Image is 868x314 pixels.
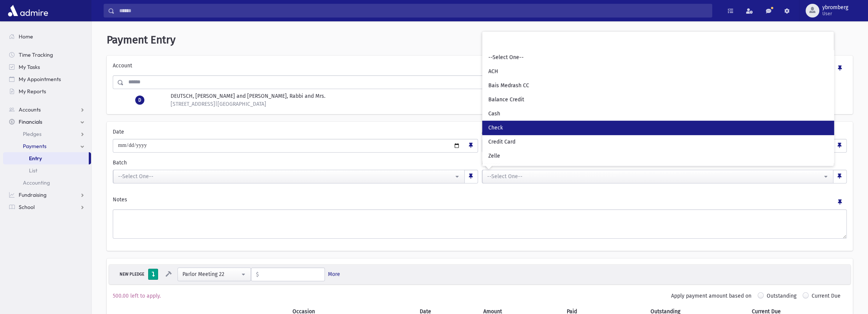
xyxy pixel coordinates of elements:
a: My Reports [3,85,91,97]
label: Account [113,62,132,72]
span: Payments [23,143,46,150]
a: Fundraising [3,189,91,201]
span: DEUTSCH, [PERSON_NAME] and [PERSON_NAME], Rabbi and Mrs. [171,93,325,99]
span: List [29,167,37,174]
span: User [822,11,848,17]
span: Bais Medrash CC [488,82,529,89]
button: --Select One-- [482,170,834,183]
a: List [3,164,91,177]
label: Outstanding [767,292,796,303]
input: Search [115,4,712,18]
label: Current Due [812,292,841,303]
span: Zelle [488,152,500,160]
span: Payment Entry [107,33,176,46]
input: Search [485,36,831,49]
label: Apply payment amount based on [671,292,751,300]
label: Amount [482,128,500,136]
div: --Select One-- [487,172,823,180]
span: My Appointments [19,76,61,83]
label: Batch [113,159,127,167]
label: 500.00 left to apply. [113,292,161,300]
span: Entry [29,155,42,162]
label: Notes [113,196,127,206]
div: NEW PLEDGE [117,271,147,278]
a: Payments [3,140,91,152]
span: | [215,101,217,107]
a: More [328,270,340,278]
a: Accounting [3,177,91,189]
span: Cash [488,110,500,118]
a: My Tasks [3,61,91,73]
div: D [135,96,144,105]
span: Pledges [23,131,42,137]
div: --Select One-- [118,172,454,180]
span: Home [19,33,33,40]
div: Parlor Meeting 22 [182,270,240,278]
span: Fundraising [19,191,46,198]
span: --Select One-- [488,54,524,61]
img: AdmirePro [6,3,50,18]
button: Parlor Meeting 22 [177,268,251,281]
a: School [3,201,91,213]
a: Pledges [3,128,91,140]
span: My Tasks [19,64,40,70]
input: Search [124,75,599,89]
span: $ [251,268,259,282]
span: Time Tracking [19,51,53,58]
span: Balance Credit [488,96,524,104]
span: ACH [488,68,498,75]
span: Check [488,124,503,132]
a: Accounts [3,104,91,116]
span: School [19,204,35,210]
label: Method [482,159,500,167]
a: Home [3,30,91,43]
span: [STREET_ADDRESS] [GEOGRAPHIC_DATA] [171,101,266,107]
span: Credit Card [488,138,515,146]
span: ybromberg [822,5,848,11]
a: Financials [3,116,91,128]
button: --Select One-- [113,170,465,183]
span: Accounting [23,179,50,186]
span: Financials [19,118,42,125]
a: Entry [3,152,89,164]
a: My Appointments [3,73,91,85]
a: Time Tracking [3,49,91,61]
label: Date [113,128,124,136]
span: Accounts [19,106,41,113]
span: My Reports [19,88,46,95]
